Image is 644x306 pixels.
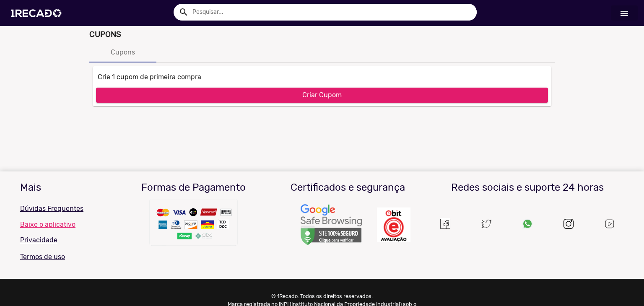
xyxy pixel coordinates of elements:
[89,29,121,39] b: CUPONS
[96,88,548,103] button: Criar Cupom
[186,4,477,21] input: Pesquisar...
[176,4,190,19] button: Example home icon
[431,182,624,194] h3: Redes sociais e suporte 24 horas
[20,235,110,245] p: Privacidade
[481,219,491,229] img: twitter.svg
[277,182,419,194] h3: Certificados e segurança
[302,91,342,99] span: Criar Cupom
[20,204,110,214] p: Dúvidas Frequentes
[20,252,110,262] p: Termos de uso
[148,197,240,252] img: Um recado,1Recado,1 recado,vídeo de famosos,site para pagar famosos,vídeos e lives exclusivas de ...
[123,182,265,194] h3: Formas de Pagamento
[300,204,363,246] img: Um recado,1Recado,1 recado,vídeo de famosos,site para pagar famosos,vídeos e lives exclusivas de ...
[20,220,110,228] a: Baixe o aplicativo
[111,47,135,57] div: Cupons
[20,182,110,194] h3: Mais
[563,219,574,229] img: instagram.svg
[440,219,450,229] img: Um recado,1Recado,1 recado,vídeo de famosos,site para pagar famosos,vídeos e lives exclusivas de ...
[179,7,189,17] mat-icon: Example home icon
[377,207,410,242] img: Um recado,1Recado,1 recado,vídeo de famosos,site para pagar famosos,vídeos e lives exclusivas de ...
[604,218,615,229] img: Um recado,1Recado,1 recado,vídeo de famosos,site para pagar famosos,vídeos e lives exclusivas de ...
[96,71,548,81] h6: Crie 1 cupom de primeira compra
[619,8,629,18] mat-icon: Início
[522,219,532,229] img: Um recado,1Recado,1 recado,vídeo de famosos,site para pagar famosos,vídeos e lives exclusivas de ...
